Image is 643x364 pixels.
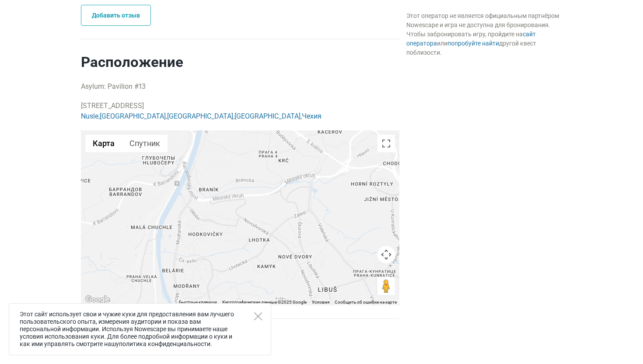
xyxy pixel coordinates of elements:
[254,312,262,320] button: Close
[234,112,301,120] a: [GEOGRAPHIC_DATA]
[302,112,321,120] a: Чехия
[335,300,397,304] a: Сообщить об ошибке на карте
[312,300,329,304] a: Условия (ссылка откроется в новой вкладке)
[83,294,112,305] img: Google
[81,112,98,120] a: Nusle
[167,112,233,120] a: [GEOGRAPHIC_DATA]
[377,135,395,152] button: Включить полноэкранный режим
[81,81,399,92] p: Asylum: Pavilion #13
[85,135,122,152] button: Показать карту с названиями объектов
[447,40,499,47] a: попробуйте найти
[406,11,562,57] div: Этот оператор не является официальным партнёром Nowescape и игра не доступна для бронирования. Чт...
[122,135,168,152] button: Показать спутниковую карту
[222,300,307,304] span: Картографические данные ©2025 Google
[9,303,271,355] div: Этот сайт использует свои и чужие куки для предоставления вам лучшего пользовательского опыта, из...
[81,5,151,26] a: Добавить отзыв
[377,277,395,295] button: Перетащите человечка на карту, чтобы перейти в режим просмотра улиц
[179,299,217,305] button: Быстрые клавиши
[81,101,399,122] p: [STREET_ADDRESS] , , , ,
[377,246,395,263] button: Управление камерой на карте
[83,294,112,305] a: Открыть эту область в Google Картах (в новом окне)
[100,112,166,120] a: [GEOGRAPHIC_DATA]
[81,53,399,71] h2: Расположение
